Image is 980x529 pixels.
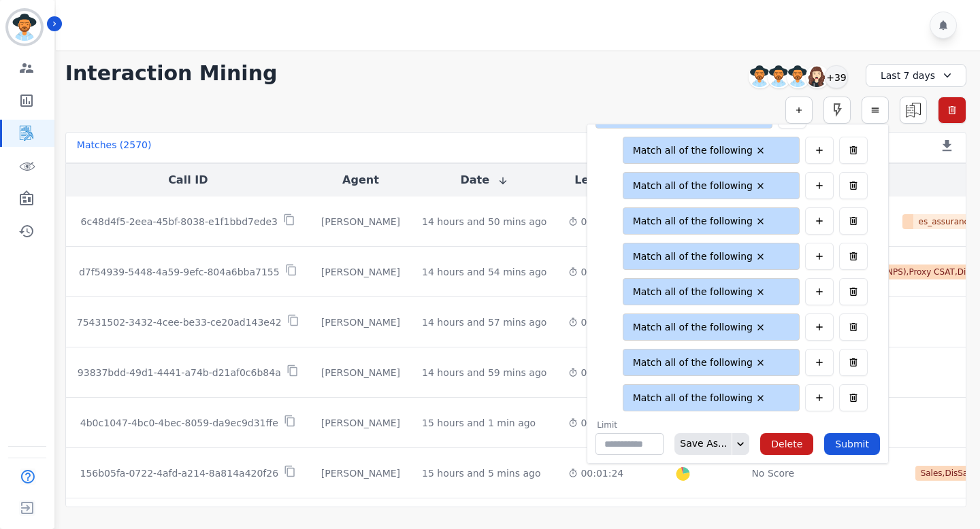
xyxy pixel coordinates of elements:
[422,265,546,279] div: 14 hours and 54 mins ago
[628,144,770,157] li: Match all of the following
[626,284,791,300] ul: selected options
[628,215,770,228] li: Match all of the following
[626,177,791,194] ul: selected options
[568,315,623,329] div: 00:10:33
[568,466,623,480] div: 00:01:24
[755,146,766,156] button: Remove Match all of the following
[755,287,766,297] button: Remove Match all of the following
[755,252,766,262] button: Remove Match all of the following
[81,215,278,228] p: 6c48d4f5-2eea-45bf-8038-e1f1bbd7ede3
[755,181,766,191] button: Remove Match all of the following
[760,433,813,455] button: Delete
[825,65,848,88] div: +39
[79,265,280,279] p: d7f54939-5448-4a59-9efc-804a6bba7155
[422,466,540,480] div: 15 hours and 5 mins ago
[65,61,278,86] h1: Interaction Mining
[626,142,791,158] ul: selected options
[321,215,400,228] div: [PERSON_NAME]
[342,172,379,188] button: Agent
[755,322,766,332] button: Remove Match all of the following
[80,416,278,430] p: 4b0c1047-4bc0-4bec-8059-da9ec9d31ffe
[321,366,400,379] div: [PERSON_NAME]
[568,215,623,228] div: 00:03:40
[568,265,623,279] div: 00:01:43
[628,286,770,298] li: Match all of the following
[755,393,766,403] button: Remove Match all of the following
[674,433,727,455] div: Save As...
[755,216,766,226] button: Remove Match all of the following
[321,466,400,480] div: [PERSON_NAME]
[321,416,400,430] div: [PERSON_NAME]
[755,358,766,368] button: Remove Match all of the following
[626,248,791,264] ul: selected options
[422,215,546,228] div: 14 hours and 50 mins ago
[824,433,880,455] button: Submit
[626,354,791,371] ul: selected options
[574,172,617,188] button: Length
[628,321,770,334] li: Match all of the following
[628,180,770,192] li: Match all of the following
[77,138,152,157] div: Matches ( 2570 )
[321,265,400,279] div: [PERSON_NAME]
[628,356,770,369] li: Match all of the following
[568,366,623,379] div: 00:19:01
[751,466,794,480] div: No Score
[626,390,791,406] ul: selected options
[597,420,664,430] label: Limit
[78,366,281,379] p: 93837bdd-49d1-4441-a74b-d21af0c6b84a
[168,172,208,188] button: Call ID
[866,64,966,87] div: Last 7 days
[628,392,770,405] li: Match all of the following
[628,250,770,263] li: Match all of the following
[422,366,546,379] div: 14 hours and 59 mins ago
[460,172,508,188] button: Date
[77,315,282,329] p: 75431502-3432-4cee-be33-ce20ad143e42
[568,416,623,430] div: 00:06:55
[80,466,278,480] p: 156b05fa-0722-4afd-a214-8a814a420f26
[422,315,546,329] div: 14 hours and 57 mins ago
[915,466,977,481] span: Sales,DisSat
[321,315,400,329] div: [PERSON_NAME]
[626,319,791,335] ul: selected options
[8,11,41,44] img: Bordered avatar
[626,213,791,229] ul: selected options
[422,416,536,430] div: 15 hours and 1 min ago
